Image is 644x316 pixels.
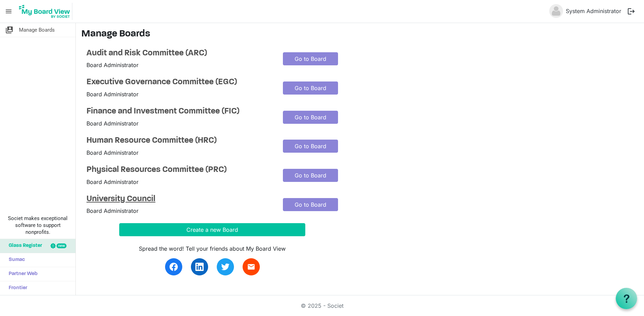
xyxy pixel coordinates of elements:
[243,258,260,275] a: email
[563,4,624,18] a: System Administrator
[221,263,229,271] img: twitter.svg
[5,267,38,281] span: Partner Web
[57,243,67,248] div: new
[283,81,338,95] a: Go to Board
[549,4,563,18] img: no-profile-picture.svg
[283,169,338,182] a: Go to Board
[195,263,204,271] img: linkedin.svg
[86,107,273,117] a: Finance and Investment Committee (FIC)
[86,136,273,146] a: Human Resource Committee (HRC)
[86,178,139,185] span: Board Administrator
[86,120,139,127] span: Board Administrator
[86,194,273,204] a: University Council
[86,165,273,175] a: Physical Resources Committee (PRC)
[2,5,15,18] span: menu
[19,23,55,37] span: Manage Boards
[86,149,139,156] span: Board Administrator
[86,91,139,98] span: Board Administrator
[86,62,139,68] span: Board Administrator
[5,23,13,37] span: switch_account
[301,302,344,309] a: © 2025 - Societ
[283,111,338,124] a: Go to Board
[247,263,255,271] span: email
[170,263,178,271] img: facebook.svg
[3,215,72,236] span: Societ makes exceptional software to support nonprofits.
[86,77,273,87] a: Executive Governance Committee (EGC)
[81,29,638,40] h3: Manage Boards
[5,239,42,253] span: Glass Register
[17,3,75,20] a: My Board View Logo
[86,48,273,58] a: Audit and Risk Committee (ARC)
[283,198,338,211] a: Go to Board
[119,223,305,236] button: Create a new Board
[5,253,25,267] span: Sumac
[119,244,305,253] div: Spread the word! Tell your friends about My Board View
[624,4,638,19] button: logout
[86,207,139,214] span: Board Administrator
[5,281,27,295] span: Frontier
[283,52,338,65] a: Go to Board
[17,3,72,20] img: My Board View Logo
[283,140,338,153] a: Go to Board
